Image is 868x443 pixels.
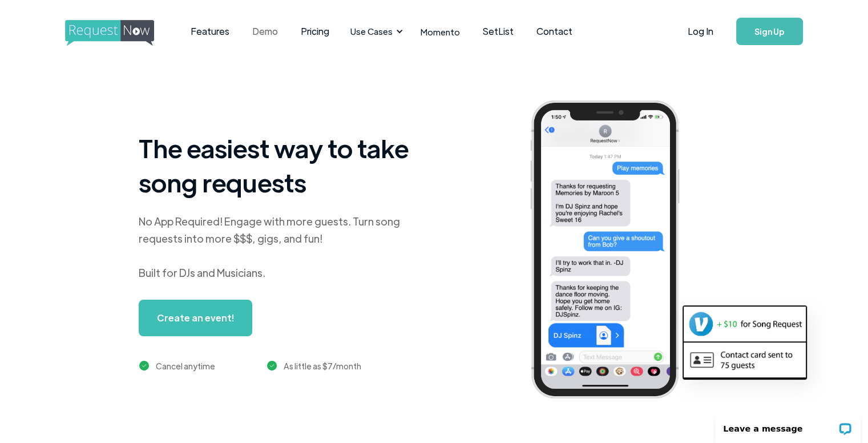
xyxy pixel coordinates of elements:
[65,20,175,46] img: requestnow logo
[139,213,424,281] div: No App Required! Engage with more guests. Turn song requests into more $$$, gigs, and fun! Built ...
[517,92,710,410] img: iphone screenshot
[284,359,361,373] div: As little as $7/month
[471,14,525,49] a: SetList
[676,11,725,51] a: Log In
[179,14,241,49] a: Features
[525,14,584,49] a: Contact
[139,361,149,370] img: green checkmark
[267,361,277,370] img: green checkmark
[684,307,806,341] img: venmo screenshot
[684,343,806,377] img: contact card example
[156,359,215,373] div: Cancel anytime
[289,14,341,49] a: Pricing
[736,18,803,45] a: Sign Up
[344,14,406,49] div: Use Cases
[350,25,393,38] div: Use Cases
[241,14,289,49] a: Demo
[65,20,151,43] a: home
[409,15,471,49] a: Momento
[139,300,252,336] a: Create an event!
[139,131,424,199] h1: The easiest way to take song requests
[708,407,868,443] iframe: LiveChat chat widget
